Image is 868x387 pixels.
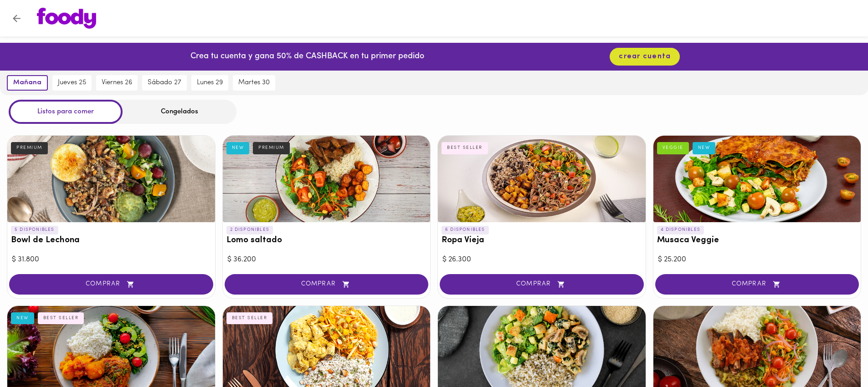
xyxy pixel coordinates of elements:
span: viernes 26 [102,79,132,87]
button: lunes 29 [191,75,228,91]
div: NEW [693,142,716,154]
button: COMPRAR [225,274,429,295]
div: PREMIUM [253,142,290,154]
span: martes 30 [238,79,270,87]
div: BEST SELLER [442,142,488,154]
span: COMPRAR [451,280,632,288]
div: $ 26.300 [442,255,641,265]
span: sábado 27 [148,79,181,87]
h3: Ropa Vieja [442,236,642,245]
div: Congelados [123,100,236,124]
button: mañana [7,75,48,91]
span: lunes 29 [197,79,223,87]
div: Listos para comer [9,100,123,124]
p: 2 DISPONIBLES [226,226,273,234]
div: BEST SELLER [38,312,84,324]
h3: Musaca Veggie [657,236,858,245]
button: jueves 25 [52,75,92,91]
div: BEST SELLER [226,312,273,324]
div: $ 25.200 [658,255,857,265]
p: Crea tu cuenta y gana 50% de CASHBACK en tu primer pedido [190,51,424,63]
div: PREMIUM [11,142,48,154]
iframe: Messagebird Livechat Widget [815,334,859,378]
div: Ropa Vieja [438,136,646,222]
span: COMPRAR [236,280,417,288]
p: 4 DISPONIBLES [657,226,704,234]
div: VEGGIE [657,142,689,154]
button: COMPRAR [440,274,644,295]
img: logo.png [37,8,96,29]
button: martes 30 [233,75,275,91]
button: viernes 26 [96,75,138,91]
div: $ 31.800 [12,255,211,265]
span: crear cuenta [619,52,671,61]
h3: Bowl de Lechona [11,236,211,245]
div: Musaca Veggie [653,136,861,222]
p: 5 DISPONIBLES [11,226,58,234]
button: sábado 27 [142,75,187,91]
div: Bowl de Lechona [7,136,215,222]
span: jueves 25 [58,79,86,87]
button: crear cuenta [610,48,680,66]
p: 6 DISPONIBLES [442,226,489,234]
button: COMPRAR [9,274,213,295]
span: mañana [13,79,41,87]
button: COMPRAR [655,274,859,295]
span: COMPRAR [667,280,848,288]
button: Volver [5,7,28,30]
div: Lomo saltado [223,136,431,222]
div: $ 36.200 [227,255,426,265]
div: NEW [226,142,250,154]
span: COMPRAR [21,280,202,288]
div: NEW [11,312,34,324]
h3: Lomo saltado [226,236,427,245]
